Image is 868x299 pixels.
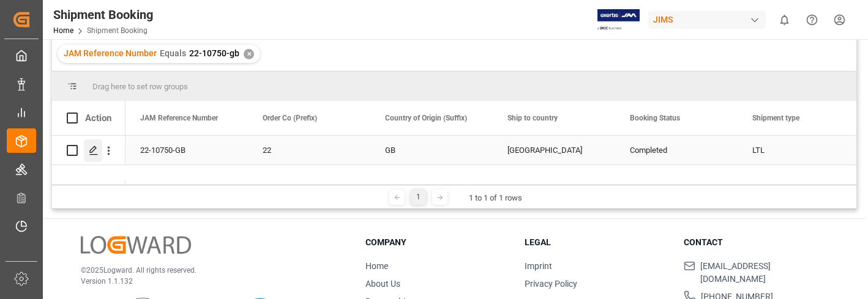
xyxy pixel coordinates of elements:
[525,236,668,249] h3: Legal
[798,6,826,34] button: Help Center
[752,136,845,164] div: LTL
[752,114,799,122] span: Shipment type
[125,136,248,164] div: 22-10750-GB
[365,279,400,289] a: About Us
[700,260,828,286] span: [EMAIL_ADDRESS][DOMAIN_NAME]
[365,261,388,271] a: Home
[81,276,335,287] p: Version 1.1.132
[53,6,153,24] div: Shipment Booking
[507,136,600,164] div: [GEOGRAPHIC_DATA]
[525,261,552,271] a: Imprint
[81,236,191,254] img: Logward Logo
[365,236,509,249] h3: Company
[630,114,680,122] span: Booking Status
[81,265,335,276] p: © 2025 Logward. All rights reserved.
[263,114,317,122] span: Order Co (Prefix)
[189,48,239,58] span: 22-10750-gb
[507,114,558,122] span: Ship to country
[525,279,577,289] a: Privacy Policy
[85,113,111,124] div: Action
[469,192,522,204] div: 1 to 1 of 1 rows
[771,6,798,34] button: show 0 new notifications
[597,9,640,31] img: Exertis%20JAM%20-%20Email%20Logo.jpg_1722504956.jpg
[160,48,186,58] span: Equals
[64,48,157,58] span: JAM Reference Number
[385,114,467,122] span: Country of Origin (Suffix)
[648,8,771,31] button: JIMS
[263,136,356,164] div: 22
[92,82,188,91] span: Drag here to set row groups
[244,49,254,59] div: ✕
[52,136,125,165] div: Press SPACE to select this row.
[140,114,218,122] span: JAM Reference Number
[411,190,426,205] div: 1
[630,136,723,164] div: Completed
[684,236,828,249] h3: Contact
[385,136,478,164] div: GB
[648,11,766,29] div: JIMS
[53,26,73,35] a: Home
